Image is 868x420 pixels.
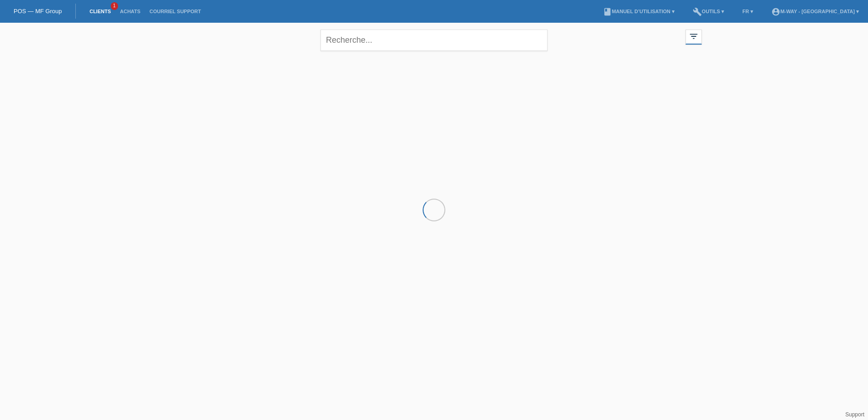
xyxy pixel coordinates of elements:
[145,9,205,14] a: Courriel Support
[689,31,699,41] i: filter_list
[771,7,780,16] i: account_circle
[693,7,702,16] i: build
[115,9,145,14] a: Achats
[85,9,115,14] a: Clients
[321,30,547,51] input: Recherche...
[688,9,729,14] a: buildOutils ▾
[111,2,118,10] span: 1
[738,9,758,14] a: FR ▾
[14,8,62,15] a: POS — MF Group
[603,7,612,16] i: book
[598,9,679,14] a: bookManuel d’utilisation ▾
[845,411,864,418] a: Support
[767,9,863,14] a: account_circlem-way - [GEOGRAPHIC_DATA] ▾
